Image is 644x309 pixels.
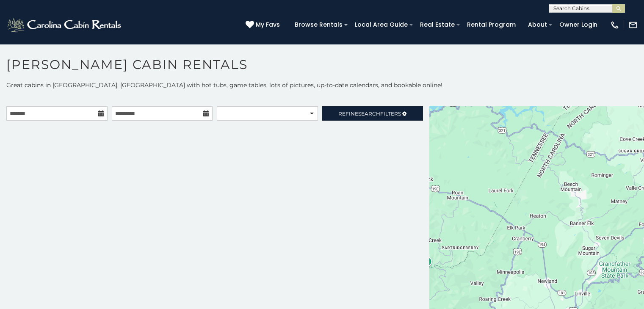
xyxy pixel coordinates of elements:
a: About [524,18,551,31]
a: Rental Program [463,18,520,31]
a: Browse Rentals [290,18,347,31]
img: mail-regular-white.png [628,20,638,30]
img: White-1-2.png [6,17,124,33]
a: Owner Login [555,18,602,31]
span: Refine Filters [338,110,401,117]
a: RefineSearchFilters [322,106,423,121]
a: Real Estate [416,18,459,31]
a: My Favs [246,20,282,30]
span: Search [358,110,380,117]
span: My Favs [256,20,280,29]
img: phone-regular-white.png [610,20,619,30]
a: Local Area Guide [351,18,412,31]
